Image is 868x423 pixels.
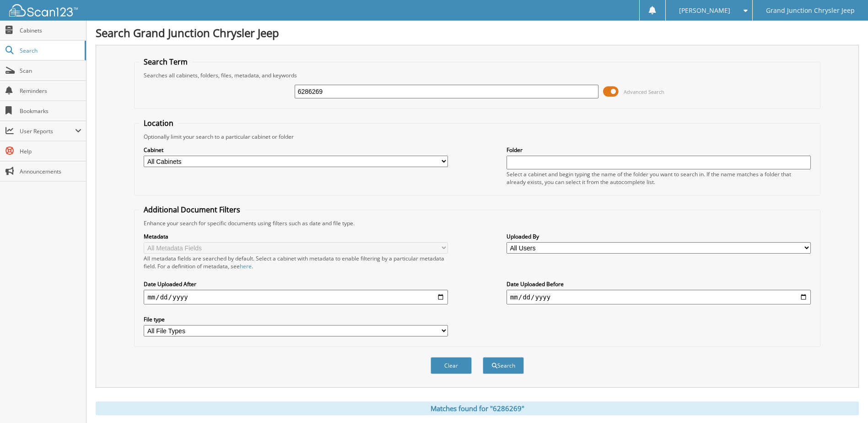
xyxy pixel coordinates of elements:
[139,133,815,141] div: Optionally limit your search to a particular cabinet or folder
[20,67,81,75] span: Scan
[139,205,245,215] legend: Additional Document Filters
[679,8,730,13] span: [PERSON_NAME]
[507,146,811,154] label: Folder
[96,25,859,40] h1: Search Grand Junction Chrysler Jeep
[144,233,448,240] label: Metadata
[766,8,855,13] span: Grand Junction Chrysler Jeep
[139,57,192,67] legend: Search Term
[507,170,811,186] div: Select a cabinet and begin typing the name of the folder you want to search in. If the name match...
[507,280,811,288] label: Date Uploaded Before
[240,262,252,270] a: here
[144,146,448,154] label: Cabinet
[20,107,81,115] span: Bookmarks
[139,71,815,79] div: Searches all cabinets, folders, files, metadata, and keywords
[431,357,472,374] button: Clear
[624,88,664,95] span: Advanced Search
[144,315,448,323] label: File type
[483,357,524,374] button: Search
[96,401,859,415] div: Matches found for "6286269"
[144,255,448,270] div: All metadata fields are searched by default. Select a cabinet with metadata to enable filtering b...
[20,87,81,95] span: Reminders
[20,127,75,135] span: User Reports
[507,233,811,240] label: Uploaded By
[139,219,815,227] div: Enhance your search for specific documents using filters such as date and file type.
[507,290,811,304] input: end
[20,27,81,34] span: Cabinets
[20,47,80,54] span: Search
[144,290,448,304] input: start
[9,4,78,16] img: scan123-logo-white.svg
[20,168,81,175] span: Announcements
[139,118,178,128] legend: Location
[20,147,81,155] span: Help
[144,280,448,288] label: Date Uploaded After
